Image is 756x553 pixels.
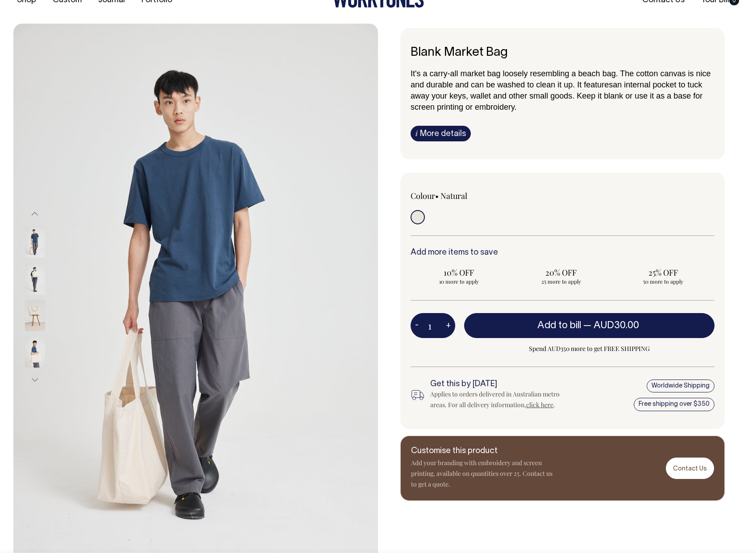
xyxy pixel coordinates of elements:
[415,267,503,278] span: 10% OFF
[464,343,714,354] span: Spend AUD350 more to get FREE SHIPPING
[435,190,439,201] span: •
[537,321,581,330] span: Add to bill
[411,248,714,257] h6: Add more items to save
[441,317,455,334] button: +
[25,227,45,258] img: natural
[25,263,45,294] img: natural
[619,278,707,285] span: 50 more to apply
[619,267,707,278] span: 25% OFF
[430,389,577,410] div: Applies to orders delivered in Australian metro areas. For all delivery information, .
[411,264,507,288] input: 10% OFF 10 more to apply
[583,321,641,330] span: —
[411,317,423,334] button: -
[411,126,471,141] a: iMore details
[517,267,605,278] span: 20% OFF
[464,313,714,338] button: Add to bill —AUD30.00
[411,458,554,490] p: Add your branding with embroidery and screen printing, available on quantities over 25. Contact u...
[411,69,710,89] span: It's a carry-all market bag loosely resembling a beach bag. The cotton canvas is nice and durable...
[411,447,554,456] h6: Customise this product
[28,204,42,224] button: Previous
[25,300,45,331] img: natural
[25,336,45,367] img: natural
[28,370,42,390] button: Next
[415,278,503,285] span: 10 more to apply
[513,264,610,288] input: 20% OFF 25 more to apply
[430,380,577,389] h6: Get this by [DATE]
[440,190,467,201] label: Natural
[615,264,712,288] input: 25% OFF 50 more to apply
[411,190,532,201] div: Colour
[415,128,418,138] span: i
[517,278,605,285] span: 25 more to apply
[526,400,553,409] a: click here
[579,80,613,89] span: t features
[411,80,702,111] span: an internal pocket to tuck away your keys, wallet and other small goods. Keep it blank or use it ...
[666,458,714,479] a: Contact Us
[411,46,714,60] h1: Blank Market Bag
[594,321,639,330] span: AUD30.00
